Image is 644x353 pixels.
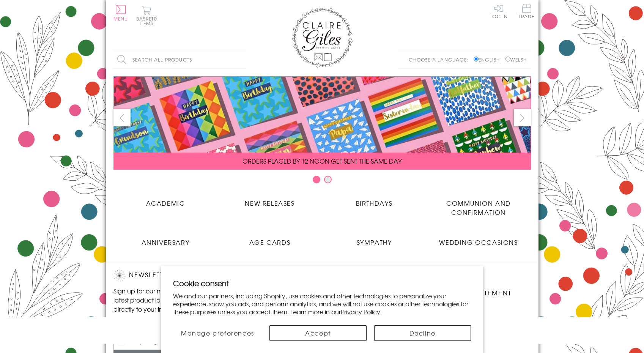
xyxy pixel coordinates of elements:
[292,8,353,68] img: Claire Giles Greetings Cards
[113,5,128,21] button: Menu
[505,56,527,63] label: Welsh
[446,199,511,217] span: Communion and Confirmation
[324,176,332,183] button: Carousel Page 2
[249,238,290,247] span: Age Cards
[474,57,479,61] input: English
[322,193,427,208] a: Birthdays
[136,6,157,25] button: Basket0 items
[519,4,535,20] a: Trade
[427,232,531,247] a: Wedding Occasions
[113,15,128,22] span: Menu
[181,328,254,337] span: Manage preferences
[519,4,535,19] span: Trade
[322,232,427,247] a: Sympathy
[173,325,262,341] button: Manage preferences
[374,325,471,341] button: Decline
[242,156,402,165] span: ORDERS PLACED BY 12 NOON GET SENT THE SAME DAY
[427,193,531,217] a: Communion and Confirmation
[313,176,320,183] button: Carousel Page 1 (Current Slide)
[113,193,218,208] a: Academic
[173,292,471,315] p: We and our partners, including Shopify, use cookies and other technologies to personalize your ex...
[218,193,322,208] a: New Releases
[514,109,531,126] button: next
[505,57,510,61] input: Welsh
[146,199,185,208] span: Academic
[113,286,242,314] p: Sign up for our newsletter to receive the latest product launches, news and offers directly to yo...
[239,51,246,68] input: Search
[113,232,218,247] a: Anniversary
[218,232,322,247] a: Age Cards
[140,15,157,27] span: 0 items
[439,238,518,247] span: Wedding Occasions
[474,56,504,63] label: English
[357,238,392,247] span: Sympathy
[173,278,471,288] h2: Cookie consent
[113,109,131,126] button: prev
[341,307,380,316] a: Privacy Policy
[356,199,392,208] span: Birthdays
[245,199,294,208] span: New Releases
[409,56,472,63] p: Choose a language:
[113,270,242,281] h2: Newsletter
[269,325,366,341] button: Accept
[113,51,246,68] input: Search all products
[490,4,508,19] a: Log In
[142,238,190,247] span: Anniversary
[113,175,531,187] div: Carousel Pagination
